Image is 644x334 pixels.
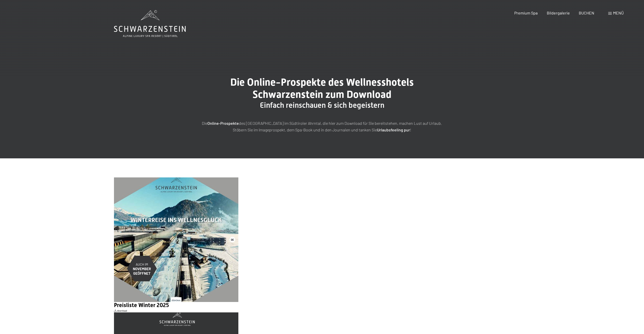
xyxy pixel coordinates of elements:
span: download [117,309,127,312]
span: Die Online-Prospekte des Wellnesshotels Schwarzenstein zum Download [230,76,414,100]
span: Menü [613,10,624,15]
strong: Urlaubsfeeling pur [377,127,410,132]
span: Preisliste Winter 2025 [114,302,169,308]
a: BUCHEN [579,10,594,15]
a: Premium Spa [514,10,538,15]
a: Bildergalerie [547,10,570,15]
strong: Online-Prospekte [207,121,239,126]
a: download [114,309,127,312]
span: Einfach reinschauen & sich begeistern [260,101,384,110]
img: Die Online-Prospekte des Hotel Schwarzenstein ansehen [114,177,238,302]
p: Die des [GEOGRAPHIC_DATA] im Südtiroler Ahrntal, die hier zum Download für Sie bereitstehen, mach... [195,120,449,133]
